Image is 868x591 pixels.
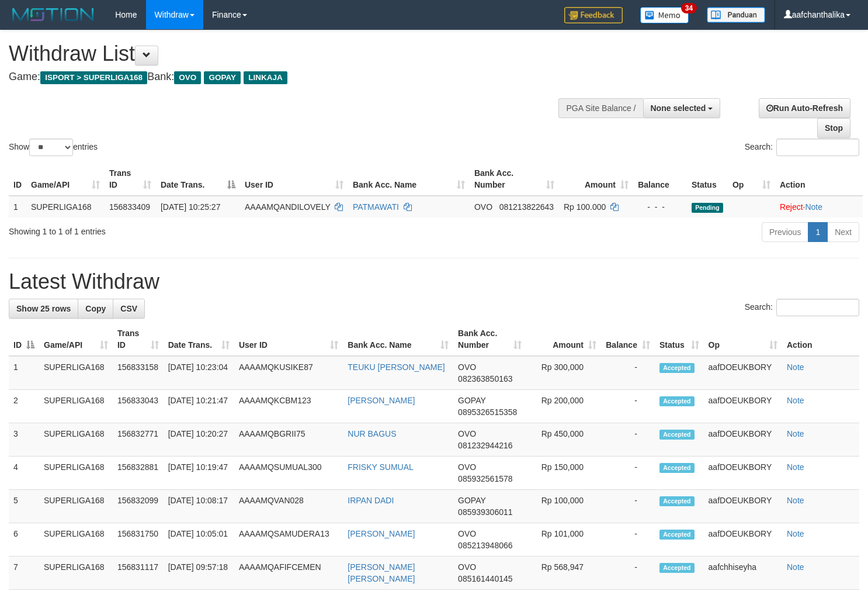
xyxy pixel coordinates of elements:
[526,457,601,490] td: Rp 150,000
[643,98,721,118] button: None selected
[458,407,517,417] span: Copy 0895326515358 to clipboard
[458,374,512,383] span: Copy 082363850163 to clipboard
[787,429,804,438] a: Note
[113,523,164,557] td: 156831750
[707,7,765,23] img: panduan.png
[240,163,348,196] th: User ID: activate to sort column ascending
[113,557,164,590] td: 156831117
[29,139,73,156] select: Showentries
[109,202,150,212] span: 156833409
[234,490,343,523] td: AAAAMQVAN028
[776,139,859,156] input: Search:
[640,7,689,23] img: Button%20Memo.svg
[458,362,476,372] span: OVO
[348,163,470,196] th: Bank Acc. Name: activate to sort column ascending
[234,390,343,423] td: AAAAMQKCBM123
[728,163,775,196] th: Op: activate to sort column ascending
[659,530,695,540] span: Accepted
[704,423,782,457] td: aafDOEUKBORY
[39,323,113,356] th: Game/API: activate to sort column ascending
[808,222,828,242] a: 1
[704,490,782,523] td: aafDOEUKBORY
[817,118,850,138] a: Stop
[348,529,415,538] a: [PERSON_NAME]
[39,490,113,523] td: SUPERLIGA168
[827,222,859,242] a: Next
[470,163,559,196] th: Bank Acc. Number: activate to sort column ascending
[9,196,26,217] td: 1
[458,429,476,438] span: OVO
[234,356,343,390] td: AAAAMQKUSIKE87
[234,523,343,557] td: AAAAMQSAMUDERA13
[692,203,723,213] span: Pending
[453,323,526,356] th: Bank Acc. Number: activate to sort column ascending
[805,202,822,212] a: Note
[113,323,164,356] th: Trans ID: activate to sort column ascending
[787,562,804,572] a: Note
[164,457,234,490] td: [DATE] 10:19:47
[113,490,164,523] td: 156832099
[659,463,695,473] span: Accepted
[9,490,39,523] td: 5
[659,430,695,440] span: Accepted
[659,363,695,373] span: Accepted
[787,496,804,505] a: Note
[745,299,859,316] label: Search:
[458,441,512,450] span: Copy 081232944216 to clipboard
[704,323,782,356] th: Op: activate to sort column ascending
[704,557,782,590] td: aafchhiseyha
[659,396,695,406] span: Accepted
[458,474,512,483] span: Copy 085932561578 to clipboard
[526,557,601,590] td: Rp 568,947
[659,563,695,573] span: Accepted
[164,323,234,356] th: Date Trans.: activate to sort column ascending
[164,356,234,390] td: [DATE] 10:23:04
[39,390,113,423] td: SUPERLIGA168
[164,390,234,423] td: [DATE] 10:21:47
[787,396,804,405] a: Note
[245,202,331,212] span: AAAAMQANDILOVELY
[601,390,655,423] td: -
[244,71,287,84] span: LINKAJA
[105,163,156,196] th: Trans ID: activate to sort column ascending
[113,457,164,490] td: 156832881
[458,462,476,472] span: OVO
[16,304,71,313] span: Show 25 rows
[681,3,697,13] span: 34
[9,42,567,65] h1: Withdraw List
[526,356,601,390] td: Rp 300,000
[458,507,512,517] span: Copy 085939306011 to clipboard
[9,270,859,293] h1: Latest Withdraw
[787,462,804,472] a: Note
[120,304,137,313] span: CSV
[601,457,655,490] td: -
[26,163,105,196] th: Game/API: activate to sort column ascending
[526,390,601,423] td: Rp 200,000
[458,574,512,583] span: Copy 085161440145 to clipboard
[655,323,704,356] th: Status: activate to sort column ascending
[499,202,554,212] span: Copy 081213822643 to clipboard
[9,6,98,23] img: MOTION_logo.png
[39,423,113,457] td: SUPERLIGA168
[348,362,445,372] a: TEUKU [PERSON_NAME]
[458,562,476,572] span: OVO
[780,202,803,212] a: Reject
[638,201,682,213] div: - - -
[9,139,98,156] label: Show entries
[113,356,164,390] td: 156833158
[559,163,633,196] th: Amount: activate to sort column ascending
[204,71,241,84] span: GOPAY
[174,71,201,84] span: OVO
[474,202,492,212] span: OVO
[458,529,476,538] span: OVO
[161,202,220,212] span: [DATE] 10:25:27
[9,523,39,557] td: 6
[9,163,26,196] th: ID
[164,423,234,457] td: [DATE] 10:20:27
[9,557,39,590] td: 7
[39,557,113,590] td: SUPERLIGA168
[526,523,601,557] td: Rp 101,000
[348,562,415,583] a: [PERSON_NAME] [PERSON_NAME]
[348,496,394,505] a: IRPAN DADI
[745,139,859,156] label: Search:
